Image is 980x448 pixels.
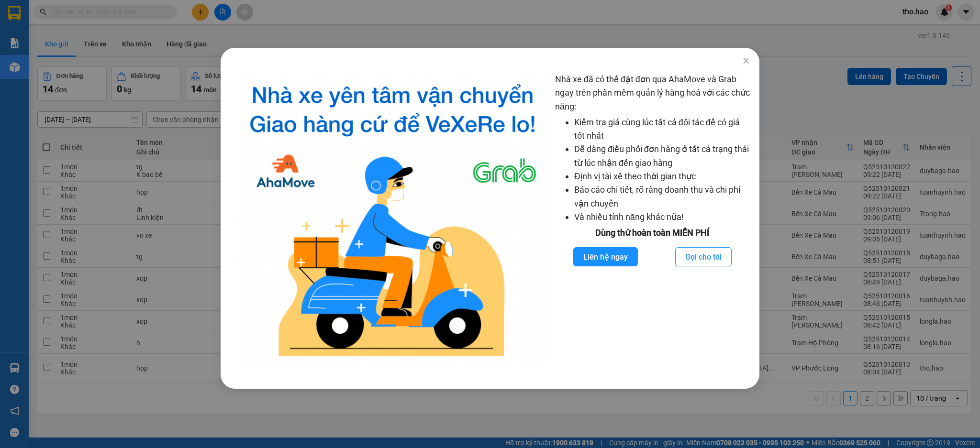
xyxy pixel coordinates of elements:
[685,251,722,263] span: Gọi cho tôi
[675,247,732,266] button: Gọi cho tôi
[583,251,628,263] span: Liên hệ ngay
[574,183,750,210] li: Báo cáo chi tiết, rõ ràng doanh thu và chi phí vận chuyển
[574,142,750,170] li: Dễ dàng điều phối đơn hàng ở tất cả trạng thái từ lúc nhận đến giao hàng
[733,48,759,75] button: Close
[574,210,750,224] li: Và nhiều tính năng khác nữa!
[555,73,750,365] div: Nhà xe đã có thể đặt đơn qua AhaMove và Grab ngay trên phần mềm quản lý hàng hoá với các chức năng:
[742,57,750,65] span: close
[555,226,750,240] div: Dùng thử hoàn toàn MIỄN PHÍ
[574,170,750,183] li: Định vị tài xế theo thời gian thực
[238,73,547,365] img: logo
[574,116,750,143] li: Kiểm tra giá cùng lúc tất cả đối tác để có giá tốt nhất
[573,247,638,266] button: Liên hệ ngay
